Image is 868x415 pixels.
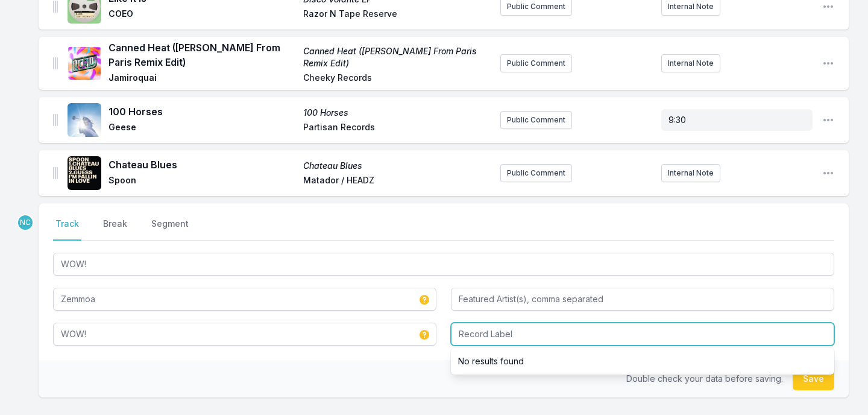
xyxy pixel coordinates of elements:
input: Artist [53,288,436,311]
img: Drag Handle [53,114,58,126]
input: Album Title [53,323,436,346]
span: Double check your data before saving. [626,373,783,384]
button: Public Comment [500,164,572,182]
span: Spoon [108,174,296,189]
span: Jamiroquai [108,72,296,86]
button: Open playlist item options [822,1,834,13]
span: Canned Heat ([PERSON_NAME] From Paris Remix Edit) [303,45,491,69]
button: Public Comment [500,54,572,72]
button: Break [101,218,130,241]
input: Featured Artist(s), comma separated [451,288,834,311]
span: Partisan Records [303,121,491,136]
button: Internal Note [661,164,720,182]
span: 9:30 [668,115,686,125]
span: 100 Horses [303,107,491,119]
span: Chateau Blues [303,160,491,172]
input: Track Title [53,253,834,276]
span: Chateau Blues [108,157,296,172]
button: Public Comment [500,111,572,129]
span: Razor N Tape Reserve [303,8,491,22]
img: Canned Heat (Dimitri From Paris Remix Edit) [68,46,101,80]
p: Novena Carmel [17,214,34,231]
img: Chateau Blues [68,156,101,190]
span: COEO [108,8,296,22]
button: Save [793,367,834,390]
span: Matador / HEADZ [303,174,491,189]
input: Record Label [451,323,834,346]
button: Internal Note [661,54,720,72]
span: Geese [108,121,296,136]
button: Segment [149,218,191,241]
button: Open playlist item options [822,114,834,126]
img: Drag Handle [53,1,58,13]
img: 100 Horses [68,103,101,137]
button: Track [53,218,81,241]
span: Canned Heat ([PERSON_NAME] From Paris Remix Edit) [108,40,296,69]
button: Open playlist item options [822,167,834,179]
img: Drag Handle [53,57,58,69]
button: Open playlist item options [822,57,834,69]
li: No results found [451,350,834,372]
span: 100 Horses [108,104,296,119]
span: Cheeky Records [303,72,491,86]
img: Drag Handle [53,167,58,179]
